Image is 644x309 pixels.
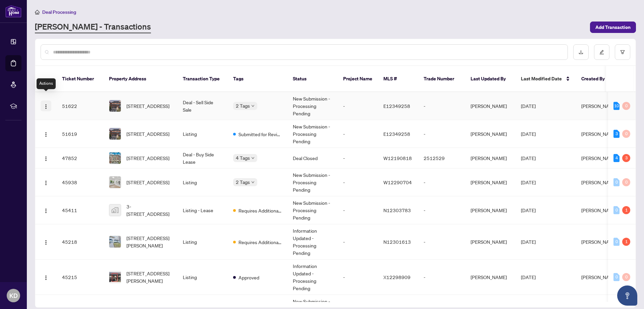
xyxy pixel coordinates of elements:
[622,206,630,214] div: 1
[338,148,378,168] td: -
[41,153,51,163] button: Logo
[287,168,338,196] td: New Submission - Processing Pending
[581,274,618,280] span: [PERSON_NAME]
[287,196,338,224] td: New Submission - Processing Pending
[236,154,250,162] span: 4 Tags
[126,270,172,284] span: [STREET_ADDRESS][PERSON_NAME]
[236,102,250,110] span: 2 Tags
[126,179,169,186] span: [STREET_ADDRESS]
[126,234,172,249] span: [STREET_ADDRESS][PERSON_NAME]
[383,179,412,185] span: W12290704
[338,196,378,224] td: -
[251,156,255,160] span: down
[590,22,636,33] button: Add Transaction
[622,130,630,138] div: 0
[287,92,338,120] td: New Submission - Processing Pending
[579,50,583,54] span: download
[465,168,516,196] td: [PERSON_NAME]
[595,22,631,33] span: Add Transaction
[581,155,618,161] span: [PERSON_NAME]
[177,168,228,196] td: Listing
[238,207,282,214] span: Requires Additional Docs
[41,128,51,139] button: Logo
[177,196,228,224] td: Listing - Lease
[521,155,536,161] span: [DATE]
[41,205,51,216] button: Logo
[228,66,287,92] th: Tags
[521,207,536,213] span: [DATE]
[57,224,104,260] td: 45218
[620,50,625,54] span: filter
[41,236,51,247] button: Logo
[338,92,378,120] td: -
[126,130,169,138] span: [STREET_ADDRESS]
[287,148,338,168] td: Deal Closed
[576,66,616,92] th: Created By
[383,131,410,137] span: E12349258
[418,168,465,196] td: -
[465,224,516,260] td: [PERSON_NAME]
[126,102,169,110] span: [STREET_ADDRESS]
[581,207,618,213] span: [PERSON_NAME]
[41,101,51,111] button: Logo
[516,66,576,92] th: Last Modified Date
[177,92,228,120] td: Deal - Sell Side Sale
[43,132,49,137] img: Logo
[41,177,51,188] button: Logo
[287,66,338,92] th: Status
[287,224,338,260] td: Information Updated - Processing Pending
[109,128,121,140] img: thumbnail-img
[338,260,378,295] td: -
[177,66,228,92] th: Transaction Type
[57,196,104,224] td: 45411
[581,131,618,137] span: [PERSON_NAME]
[41,272,51,282] button: Logo
[465,196,516,224] td: [PERSON_NAME]
[109,236,121,247] img: thumbnail-img
[43,156,49,161] img: Logo
[594,44,609,60] button: edit
[378,66,418,92] th: MLS #
[35,21,151,33] a: [PERSON_NAME] - Transactions
[287,260,338,295] td: Information Updated - Processing Pending
[57,148,104,168] td: 47852
[383,103,410,109] span: E12349258
[251,181,255,184] span: down
[521,179,536,185] span: [DATE]
[383,274,411,280] span: X12298909
[236,178,250,186] span: 2 Tags
[338,224,378,260] td: -
[338,66,378,92] th: Project Name
[418,120,465,148] td: -
[5,5,21,17] img: logo
[287,120,338,148] td: New Submission - Processing Pending
[581,103,618,109] span: [PERSON_NAME]
[43,104,49,109] img: Logo
[43,275,49,280] img: Logo
[573,44,589,60] button: download
[126,154,169,162] span: [STREET_ADDRESS]
[177,260,228,295] td: Listing
[465,148,516,168] td: [PERSON_NAME]
[615,44,630,60] button: filter
[109,271,121,283] img: thumbnail-img
[109,100,121,112] img: thumbnail-img
[521,131,536,137] span: [DATE]
[622,273,630,281] div: 0
[43,180,49,186] img: Logo
[465,92,516,120] td: [PERSON_NAME]
[57,92,104,120] td: 51622
[521,75,562,82] span: Last Modified Date
[622,238,630,246] div: 1
[57,120,104,148] td: 51619
[42,9,76,15] span: Deal Processing
[238,238,282,246] span: Requires Additional Docs
[465,120,516,148] td: [PERSON_NAME]
[177,120,228,148] td: Listing
[57,66,104,92] th: Ticket Number
[613,178,620,186] div: 0
[613,102,620,110] div: 10
[177,148,228,168] td: Deal - Buy Side Lease
[418,148,465,168] td: 2512529
[109,204,121,216] img: thumbnail-img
